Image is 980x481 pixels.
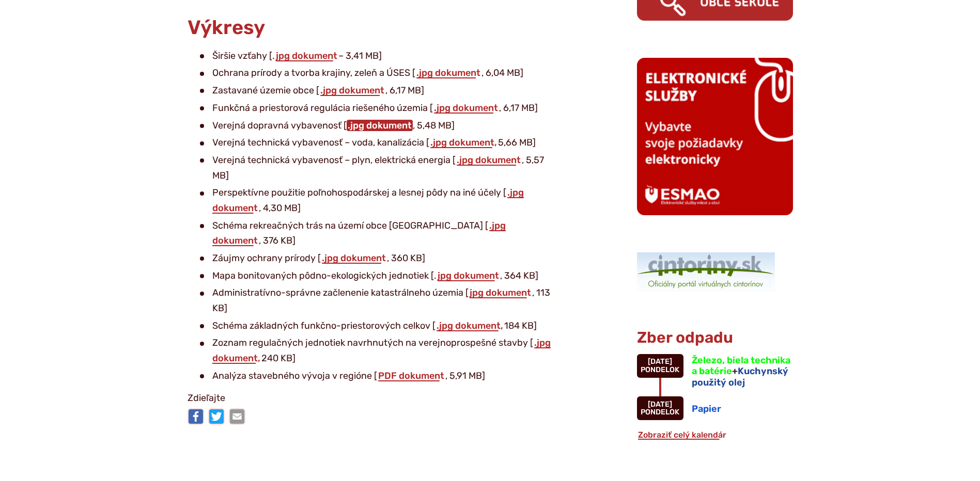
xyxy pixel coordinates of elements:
a: Papier [DATE] pondelok [637,396,793,420]
img: 1.png [637,252,775,292]
a: .jpg dokument [456,154,522,166]
img: esmao_sekule_b.png [637,58,793,215]
a: .jpg dokument [415,67,481,78]
span: Výkresy [188,15,265,39]
span: pondelok [641,408,679,416]
img: Zdieľať e-mailom [229,408,245,425]
a: Železo, biela technika a batérie+Kuchynský použitý olej [DATE] pondelok [637,354,793,389]
span: [DATE] [648,400,672,409]
span: [DATE] [648,357,672,366]
li: Perspektívne použitie poľnohospodárskej a lesnej pôdy na iné účely [ , 4,30 MB] [200,185,554,216]
li: Schéma rekreačných trás na území obce [GEOGRAPHIC_DATA] [ , 376 KB] [200,218,554,249]
a: Zobraziť celý kalendár [637,430,727,440]
a: .jpg dokument [433,102,499,114]
li: Verejná technická vybavenosť – voda, kanalizácia [ 5,66 MB] [200,135,554,151]
li: Zastavané územie obce [ , 6,17 MB] [200,83,554,99]
img: Zdieľať na Twitteri [208,408,225,425]
a: .jpg dokument, [429,137,498,148]
a: .jpg dokument, [212,337,551,364]
p: Zdieľajte [188,391,554,406]
li: Verejná dopravná vybavenosť [ , 5,48 MB] [200,118,554,134]
a: jpg dokument [469,287,532,298]
li: Širšie vzťahy [. – 3,41 MB] [200,49,554,64]
li: Analýza stavebného vývoja v regióne [ , 5,91 MB] [200,368,554,384]
li: Verejná technická vybavenosť – plyn, elektrická energia [ , 5,57 MB] [200,153,554,183]
img: Zdieľať na Facebooku [188,408,204,425]
span: pondelok [641,365,679,374]
a: .jpg dokument [212,187,524,214]
h3: Zber odpadu [637,329,793,346]
a: .jpg dokument, [435,320,504,331]
a: .jpg dokument [319,85,385,96]
a: .jpg dokument [212,220,506,247]
li: Ochrana prírody a tvorba krajiny, zeleň a ÚSES [ , 6,04 MB] [200,66,554,81]
li: Zoznam regulačných jednotiek navrhnutých na verejnoprospešné stavby [ 240 KB] [200,335,554,366]
a: PDF dokument [377,370,445,381]
a: jpg dokument [437,270,500,281]
li: Administratívno-správne začlenenie katastrálneho územia [ , 113 KB] [200,285,554,316]
a: .jpg dokument [347,120,413,131]
span: Kuchynský použitý olej [692,365,788,388]
a: jpg dokument [275,50,338,61]
span: Papier [692,403,721,414]
li: Záujmy ochrany prírody [ , 360 KB] [200,251,554,266]
li: Schéma základných funkčno-priestorových celkov [ 184 KB] [200,318,554,334]
h3: + [692,355,793,389]
li: Funkčná a priestorová regulácia riešeného územia [ , 6,17 MB] [200,101,554,116]
li: Mapa bonitovaných pôdno-ekologických jednotiek [. , 364 KB] [200,268,554,284]
span: Železo, biela technika a batérie [692,355,790,377]
a: .jpg dokument [321,252,387,264]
